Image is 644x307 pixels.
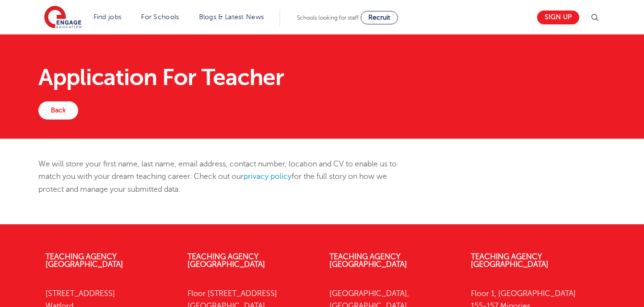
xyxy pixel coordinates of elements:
a: Recruit [361,11,398,24]
a: For Schools [141,13,179,21]
h1: Application For Teacher [38,66,606,89]
a: Teaching Agency [GEOGRAPHIC_DATA] [471,252,549,269]
a: Teaching Agency [GEOGRAPHIC_DATA] [329,252,407,269]
span: Schools looking for staff [297,14,359,21]
a: Sign up [537,11,579,24]
a: Teaching Agency [GEOGRAPHIC_DATA] [46,252,123,269]
p: We will store your first name, last name, email address, contact number, location and CV to enabl... [38,158,412,196]
span: Recruit [368,14,390,21]
a: Blogs & Latest News [199,13,264,21]
a: Back [38,101,78,120]
a: Teaching Agency [GEOGRAPHIC_DATA] [187,252,265,269]
a: privacy policy [244,172,292,181]
img: Engage Education [44,6,82,30]
a: Find jobs [94,13,122,21]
